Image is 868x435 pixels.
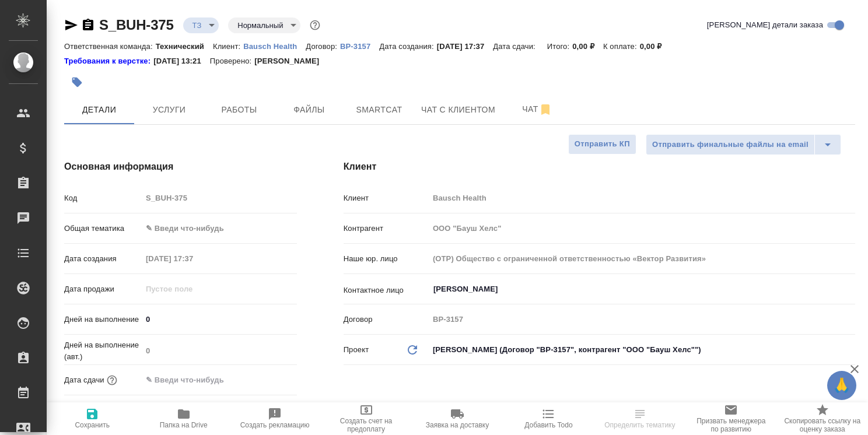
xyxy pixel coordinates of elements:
span: Создать рекламацию [240,421,310,429]
p: Код [64,192,142,204]
button: Скопировать ссылку для ЯМессенджера [64,18,78,32]
button: Нормальный [234,20,286,30]
span: Отправить финальные файлы на email [652,138,808,152]
p: Договор [344,314,429,325]
p: Дней на выполнение (авт.) [64,339,142,363]
p: [DATE] 13:21 [153,55,210,67]
p: Итого: [547,42,572,51]
div: [PERSON_NAME] (Договор "ВР-3157", контрагент "ООО "Бауш Хелс"") [429,340,855,360]
p: Проект [344,344,369,356]
span: Заявка на доставку [426,421,489,429]
input: ✎ Введи что-нибудь [142,311,297,328]
button: Доп статусы указывают на важность/срочность заказа [307,17,323,33]
a: Bausch Health [243,41,306,51]
div: Нажми, чтобы открыть папку с инструкцией [64,55,153,67]
p: Общая тематика [64,223,142,234]
span: Скопировать ссылку на оценку заказа [784,417,861,433]
input: Пустое поле [429,311,855,328]
a: ВР-3157 [340,41,379,51]
span: Определить тематику [604,421,675,429]
input: Пустое поле [429,220,855,237]
span: Работы [211,103,267,117]
button: Если добавить услуги и заполнить их объемом, то дата рассчитается автоматически [104,373,120,388]
span: Услуги [141,103,197,117]
span: [PERSON_NAME] детали заказа [707,19,823,31]
div: ТЗ [228,17,300,33]
h4: Основная информация [64,160,297,174]
button: Призвать менеджера по развитию [685,402,776,435]
button: ТЗ [189,20,205,30]
p: 0,00 ₽ [640,42,671,51]
p: К оплате: [603,42,640,51]
p: Bausch Health [243,42,306,51]
a: Требования к верстке: [64,55,153,67]
input: Пустое поле [429,190,855,206]
button: Добавить тэг [64,69,90,95]
button: Добавить Todo [503,402,594,435]
input: Пустое поле [142,280,244,297]
h4: Клиент [344,160,855,174]
button: Сохранить [47,402,138,435]
button: Определить тематику [594,402,685,435]
span: Сохранить [75,421,110,429]
button: Заявка на доставку [412,402,503,435]
p: Технический [156,42,213,51]
div: ✎ Введи что-нибудь [142,219,297,238]
p: Контактное лицо [344,285,429,296]
button: Папка на Drive [138,402,229,435]
p: Дата продажи [64,283,142,295]
p: Проверено: [210,55,255,67]
p: Клиент: [213,42,243,51]
span: Детали [71,103,127,117]
button: Создать рекламацию [229,402,320,435]
button: Скопировать ссылку [81,18,95,32]
p: Дней на выполнение [64,314,142,325]
svg: Отписаться [538,103,552,117]
div: ✎ Введи что-нибудь [146,223,283,234]
p: Договор: [306,42,340,51]
input: Пустое поле [142,250,244,267]
p: Клиент [344,192,429,204]
button: Скопировать ссылку на оценку заказа [777,402,868,435]
p: Дата создания [64,253,142,265]
input: Пустое поле [429,250,855,267]
button: 🙏 [827,371,856,400]
p: Наше юр. лицо [344,253,429,265]
span: Smartcat [351,103,407,117]
p: Дата сдачи [64,374,104,386]
span: Создать счет на предоплату [327,417,404,433]
input: Пустое поле [142,342,297,359]
p: 0,00 ₽ [572,42,603,51]
input: ✎ Введи что-нибудь [142,371,244,388]
input: Пустое поле [142,190,297,206]
p: Дата создания: [379,42,436,51]
span: Отправить КП [575,138,630,151]
span: Добавить Todo [524,421,572,429]
p: [PERSON_NAME] [254,55,328,67]
span: Папка на Drive [160,421,208,429]
button: Отправить финальные файлы на email [646,134,815,155]
span: Призвать менеджера по развитию [692,417,769,433]
p: Ответственная команда: [64,42,156,51]
div: ТЗ [183,17,219,33]
a: S_BUH-375 [99,17,174,33]
button: Отправить КП [568,134,636,155]
span: Файлы [281,103,337,117]
p: Дата сдачи: [493,42,538,51]
p: ВР-3157 [340,42,379,51]
button: Создать счет на предоплату [320,402,411,435]
span: 🙏 [832,373,852,398]
p: [DATE] 17:37 [437,42,494,51]
span: Чат [509,102,565,117]
button: Open [849,288,851,290]
p: Контрагент [344,223,429,234]
span: Чат с клиентом [421,103,495,117]
div: split button [646,134,841,155]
